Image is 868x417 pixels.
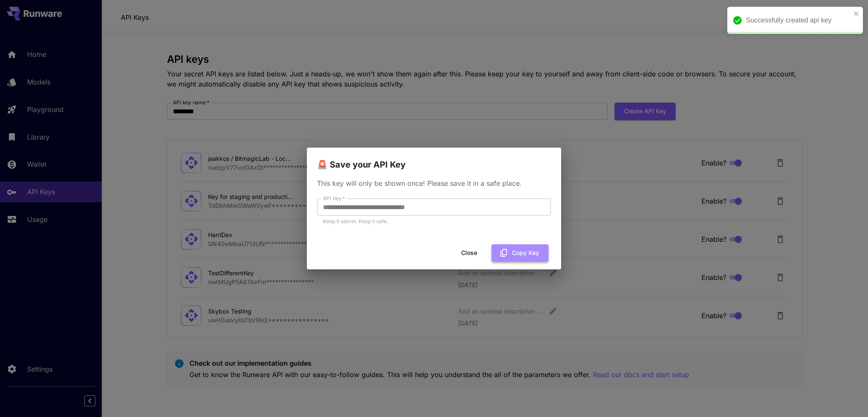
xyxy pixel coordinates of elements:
p: Keep it secret. Keep it safe. [323,217,545,226]
button: Close [450,244,488,262]
h2: 🚨 Save your API Key [307,148,561,171]
p: This key will only be shown once! Please save it in a safe place. [317,178,551,188]
label: API Key [323,195,345,202]
button: Copy Key [492,244,548,262]
div: Successfully created api key [746,15,851,25]
button: close [854,10,860,17]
